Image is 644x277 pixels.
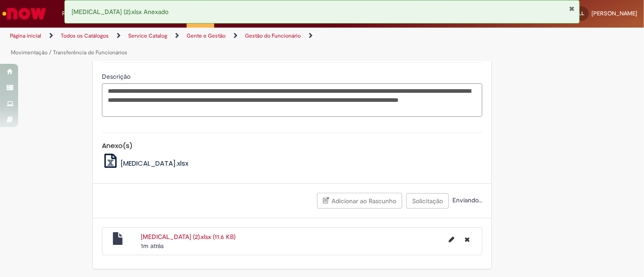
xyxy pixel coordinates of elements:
span: [PERSON_NAME] [591,10,637,17]
time: 29/09/2025 16:57:47 [141,242,163,250]
textarea: Descrição [102,83,482,116]
span: LL [579,10,584,16]
a: Página inicial [10,32,41,39]
span: [MEDICAL_DATA] (2).xlsx Anexado [72,8,168,16]
a: [MEDICAL_DATA].xlsx [102,158,189,168]
a: Gente e Gestão [187,32,226,39]
span: Descrição [102,72,132,81]
span: 1m atrás [141,242,163,250]
button: Editar nome de arquivo Change Job (2).xlsx [443,232,460,247]
a: Movimentação / Transferência de Funcionários [11,49,127,56]
img: ServiceNow [1,5,48,23]
a: Todos os Catálogos [61,32,109,39]
a: Service Catalog [128,32,167,39]
button: Fechar Notificação [569,5,575,12]
span: Requisições [62,9,94,18]
span: Enviando... [451,196,482,204]
button: Excluir Change Job (2).xlsx [459,232,475,247]
span: [MEDICAL_DATA].xlsx [120,158,188,168]
a: Gestão do Funcionário [245,32,301,39]
h5: Anexo(s) [102,142,482,150]
a: [MEDICAL_DATA] (2).xlsx (11.6 KB) [141,233,235,241]
ul: Trilhas de página [7,28,423,61]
